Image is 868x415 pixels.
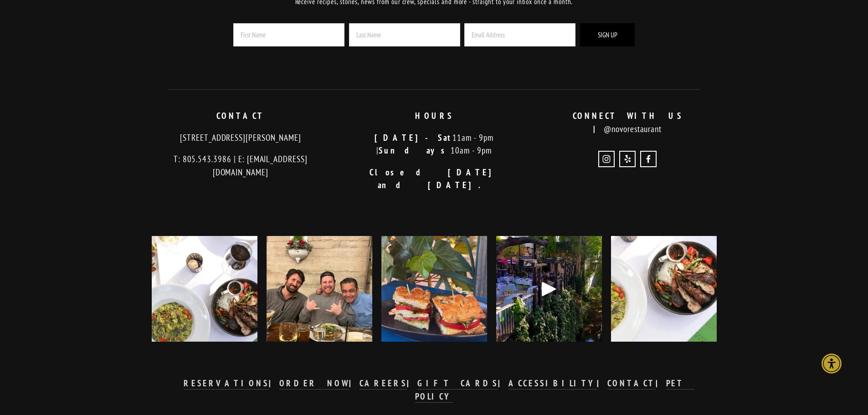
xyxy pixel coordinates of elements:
[245,236,394,342] img: So long, farewell, auf wiedersehen, goodbye - to our amazing Bar Manager &amp; Master Mixologist,...
[269,378,279,389] strong: |
[216,110,265,121] strong: CONTACT
[597,378,607,389] strong: |
[349,378,360,389] strong: |
[539,109,717,135] p: @novorestaurant
[607,378,656,389] strong: CONTACT
[822,354,842,374] div: Accessibility Menu
[656,378,666,389] strong: |
[360,378,407,389] a: CAREERS
[415,378,694,402] a: PET POLICY
[598,151,615,167] a: Instagram
[152,153,330,179] p: T: 805.543.3986 | E: [EMAIL_ADDRESS][DOMAIN_NAME]
[619,151,636,167] a: Yelp
[379,145,451,156] strong: Sundays
[598,236,730,342] img: The countdown to holiday parties has begun! 🎉 Whether you&rsquo;re planning something cozy at Nov...
[279,378,349,389] strong: ORDER NOW
[360,378,407,389] strong: CAREERS
[415,110,453,121] strong: HOURS
[580,23,635,46] button: Sign Up
[464,23,575,46] input: Email Address
[573,110,693,134] strong: CONNECT WITH US |
[607,378,656,389] a: CONTACT
[349,23,460,46] input: Last Name
[538,278,560,300] div: Play
[498,378,508,389] strong: |
[279,378,349,389] a: ORDER NOW
[381,223,487,355] img: One ingredient, two ways: fresh market tomatoes 🍅 Savor them in our Caprese, paired with mozzarel...
[415,378,694,402] strong: PET POLICY
[233,23,344,46] input: First Name
[417,378,498,389] strong: GIFT CARDS
[508,378,597,389] strong: ACCESSIBILITY
[184,378,268,389] a: RESERVATIONS
[417,378,498,389] a: GIFT CARDS
[110,236,298,342] img: Goodbye summer menu, hello fall!🍂 Stay tuned for the newest additions and refreshes coming on our...
[375,132,452,143] strong: [DATE]-Sat
[640,151,657,167] a: Novo Restaurant and Lounge
[407,378,417,389] strong: |
[152,131,330,144] p: [STREET_ADDRESS][PERSON_NAME]
[370,167,508,191] strong: Closed [DATE] and [DATE].
[345,131,523,157] p: 11am - 9pm | 10am - 9pm
[508,378,597,389] a: ACCESSIBILITY
[184,378,268,389] strong: RESERVATIONS
[598,31,617,39] span: Sign Up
